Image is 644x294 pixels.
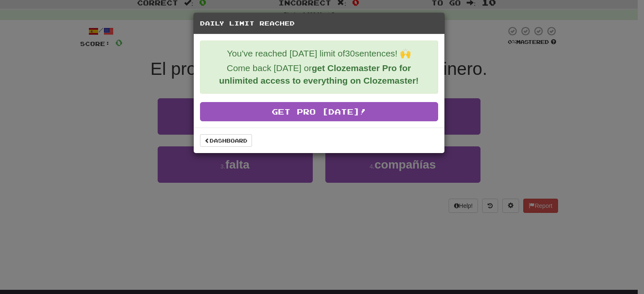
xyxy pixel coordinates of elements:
a: Dashboard [200,134,252,147]
p: Come back [DATE] or [207,62,431,87]
p: You've reached [DATE] limit of 30 sentences! 🙌 [207,47,431,60]
strong: get Clozemaster Pro for unlimited access to everything on Clozemaster! [219,63,418,85]
a: Get Pro [DATE]! [200,102,438,121]
h5: Daily Limit Reached [200,19,438,28]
